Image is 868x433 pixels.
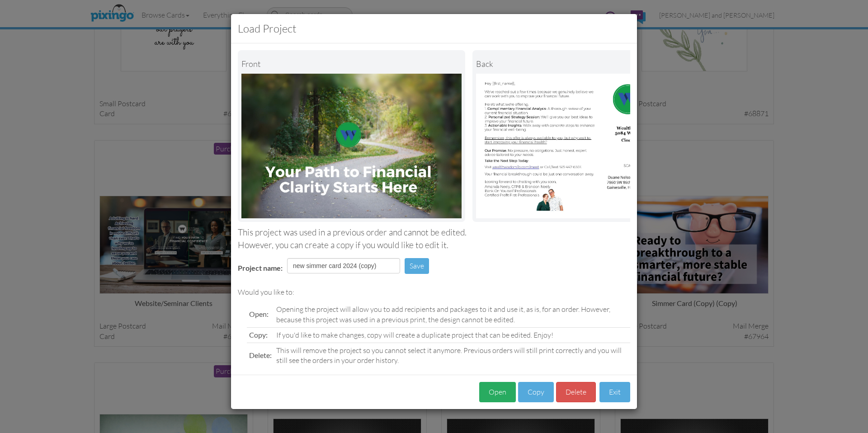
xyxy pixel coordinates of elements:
img: Portrait Image [476,74,696,218]
span: Copy: [249,330,268,339]
div: Would you like to: [238,287,630,297]
td: If you'd like to make changes, copy will create a duplicate project that can be edited. Enjoy! [274,327,630,343]
h3: Load Project [238,21,630,36]
img: Landscape Image [241,74,462,218]
div: Front [241,54,462,74]
td: This will remove the project so you cannot select it anymore. Previous orders will still print co... [274,343,630,368]
label: Project name: [238,263,283,273]
div: However, you can create a copy if you would like to edit it. [238,239,630,251]
td: Opening the project will allow you to add recipients and packages to it and use it, as is, for an... [274,302,630,327]
div: back [476,54,696,74]
button: Save [405,258,429,274]
button: Exit [599,382,630,402]
span: Delete: [249,351,272,359]
button: Copy [518,382,554,402]
div: This project was used in a previous order and cannot be edited. [238,226,630,239]
span: Open: [249,310,269,318]
button: Delete [556,382,596,402]
button: Open [479,382,516,402]
input: Enter project name [287,258,400,273]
